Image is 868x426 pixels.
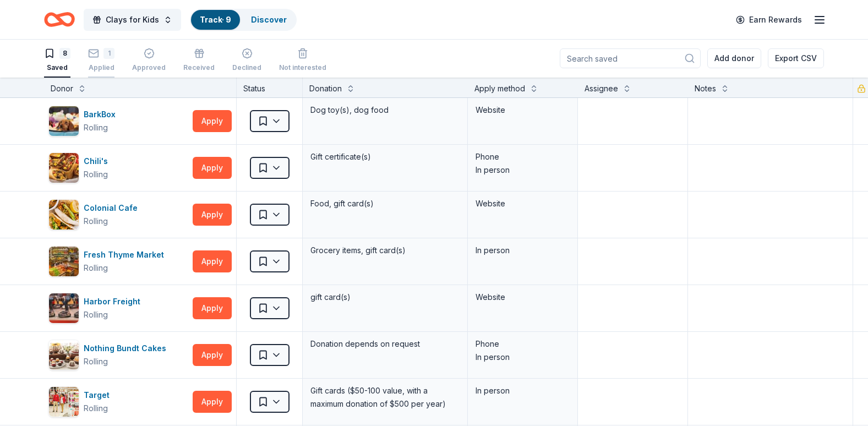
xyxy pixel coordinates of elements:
[84,308,108,321] div: Rolling
[48,152,188,183] button: Image for Chili'sChili'sRolling
[84,168,108,181] div: Rolling
[476,103,570,117] div: Website
[49,387,79,417] img: Image for Target
[44,43,70,78] button: 8Saved
[51,82,73,95] div: Donor
[707,48,761,68] button: Add donor
[193,297,232,319] button: Apply
[49,293,79,323] img: Image for Harbor Freight
[232,43,261,78] button: Declined
[84,9,181,31] button: Clays for Kids
[49,340,79,370] img: Image for Nothing Bundt Cakes
[309,290,461,305] div: gift card(s)
[309,149,461,165] div: Gift certificate(s)
[48,340,188,370] button: Image for Nothing Bundt CakesNothing Bundt CakesRolling
[59,48,70,59] div: 8
[106,13,159,26] span: Clays for Kids
[232,63,261,72] div: Declined
[48,106,188,136] button: Image for BarkBoxBarkBoxRolling
[768,48,824,68] button: Export CSV
[251,15,287,24] a: Discover
[476,163,570,177] div: In person
[84,108,120,121] div: BarkBox
[84,248,168,261] div: Fresh Thyme Market
[279,63,326,72] div: Not interested
[237,78,303,97] div: Status
[84,389,114,402] div: Target
[48,386,188,417] button: Image for TargetTargetRolling
[309,383,461,412] div: Gift cards ($50-100 value, with a maximum donation of $500 per year)
[476,244,570,257] div: In person
[84,355,108,368] div: Rolling
[132,63,166,72] div: Approved
[48,199,188,230] button: Image for Colonial CafeColonial CafeRolling
[585,82,618,95] div: Assignee
[309,196,461,211] div: Food, gift card(s)
[190,9,297,31] button: Track· 9Discover
[560,48,701,68] input: Search saved
[183,63,215,72] div: Received
[103,48,114,59] div: 1
[88,63,114,72] div: Applied
[476,337,570,351] div: Phone
[193,204,232,226] button: Apply
[476,384,570,397] div: In person
[193,344,232,366] button: Apply
[474,82,525,95] div: Apply method
[309,102,461,118] div: Dog toy(s), dog food
[193,250,232,272] button: Apply
[193,110,232,132] button: Apply
[84,261,108,275] div: Rolling
[84,155,112,168] div: Chili's
[695,82,716,95] div: Notes
[183,43,215,78] button: Received
[84,295,145,308] div: Harbor Freight
[84,402,108,415] div: Rolling
[309,82,342,95] div: Donation
[476,197,570,210] div: Website
[193,391,232,413] button: Apply
[49,153,79,183] img: Image for Chili's
[44,63,70,72] div: Saved
[193,157,232,179] button: Apply
[200,15,231,24] a: Track· 9
[84,201,142,215] div: Colonial Cafe
[729,10,809,30] a: Earn Rewards
[49,106,79,136] img: Image for BarkBox
[84,342,171,355] div: Nothing Bundt Cakes
[49,247,79,276] img: Image for Fresh Thyme Market
[88,43,114,78] button: 1Applied
[132,43,166,78] button: Approved
[84,215,108,228] div: Rolling
[476,351,570,364] div: In person
[48,246,188,277] button: Image for Fresh Thyme MarketFresh Thyme MarketRolling
[279,43,326,78] button: Not interested
[476,150,570,163] div: Phone
[309,243,461,258] div: Grocery items, gift card(s)
[84,121,108,134] div: Rolling
[49,200,79,230] img: Image for Colonial Cafe
[48,293,188,324] button: Image for Harbor FreightHarbor FreightRolling
[44,7,75,32] a: Home
[476,291,570,304] div: Website
[309,336,461,352] div: Donation depends on request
